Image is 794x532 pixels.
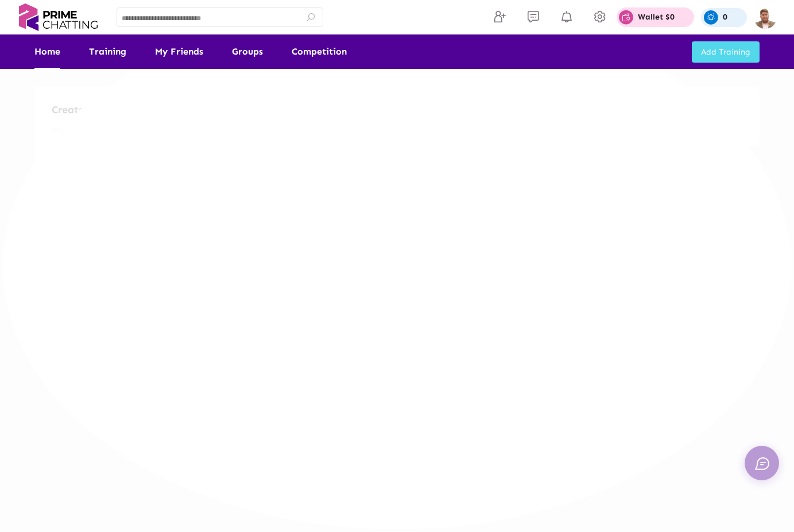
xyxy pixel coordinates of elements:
[701,47,750,57] span: Add Training
[34,34,60,69] a: Home
[754,6,777,29] img: img
[89,34,126,69] a: Training
[723,13,727,21] p: 0
[17,3,99,31] img: logo
[155,34,203,69] a: My Friends
[692,41,760,63] button: Add Training
[292,34,347,69] a: Competition
[232,34,263,69] a: Groups
[638,13,675,21] p: Wallet $0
